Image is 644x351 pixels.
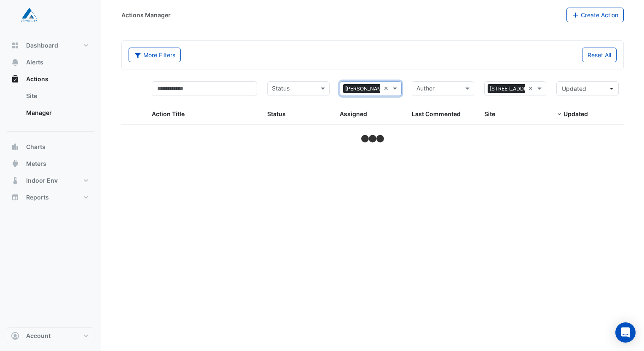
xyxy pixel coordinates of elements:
div: Actions Manager [121,11,171,19]
button: Reset All [582,48,617,62]
button: Create Action [566,8,624,22]
span: [STREET_ADDRESS] [488,84,541,93]
span: Meters [26,160,46,168]
span: Clear [528,84,535,93]
app-icon: Reports [11,193,19,202]
span: [PERSON_NAME] [343,84,389,93]
a: Manager [19,104,94,121]
span: Updated [562,85,586,92]
button: Dashboard [7,37,94,54]
span: Charts [26,143,46,151]
app-icon: Charts [11,143,19,151]
button: Actions [7,71,94,88]
button: Account [7,327,94,344]
app-icon: Dashboard [11,41,19,50]
img: Company Logo [10,7,48,24]
div: Actions [7,88,94,125]
span: Account [26,332,51,340]
button: Reports [7,189,94,206]
span: Clear [384,84,391,93]
app-icon: Alerts [11,58,19,66]
span: Action Title [152,110,185,117]
button: Alerts [7,54,94,71]
span: Assigned [340,110,367,117]
app-icon: Indoor Env [11,176,19,185]
button: More Filters [129,48,181,62]
button: Meters [7,155,94,172]
button: Charts [7,138,94,155]
span: Actions [26,75,48,83]
a: Site [19,88,94,104]
span: Last Commented [412,110,461,117]
span: Indoor Env [26,176,58,185]
div: Open Intercom Messenger [615,322,636,343]
app-icon: Meters [11,160,19,168]
button: Indoor Env [7,172,94,189]
span: Updated [563,110,588,117]
span: Site [484,110,495,117]
span: Dashboard [26,41,58,50]
span: Reports [26,193,49,202]
button: Updated [556,81,619,96]
span: Alerts [26,58,43,66]
span: Status [267,110,286,117]
app-icon: Actions [11,75,19,83]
